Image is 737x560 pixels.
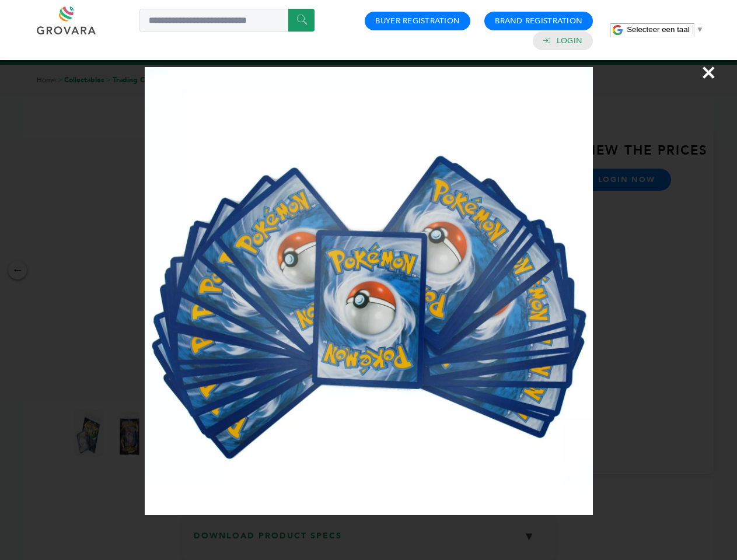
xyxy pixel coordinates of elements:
[139,9,315,32] input: Search a product or brand...
[627,25,689,34] span: Selecteer een taal
[627,25,704,34] a: Selecteer een taal​
[557,36,582,46] a: Login
[696,25,704,34] span: ▼
[145,67,593,515] img: Image Preview
[701,56,717,89] span: ×
[375,16,460,26] a: Buyer Registration
[693,25,693,34] span: ​
[495,16,582,26] a: Brand Registration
